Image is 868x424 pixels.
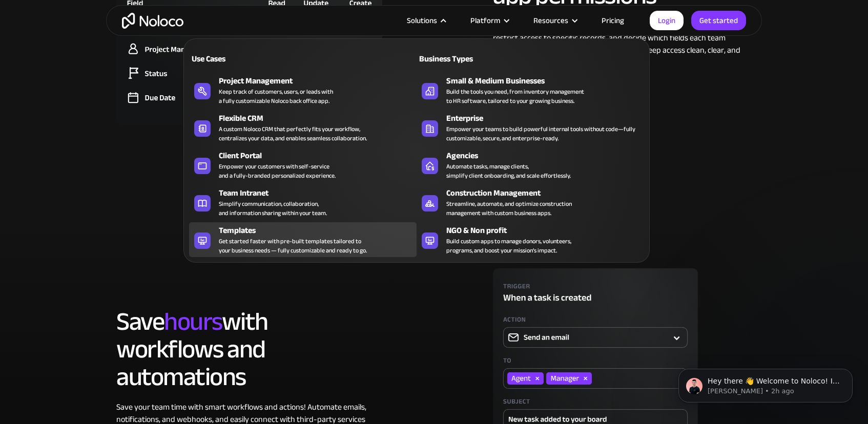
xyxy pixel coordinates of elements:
[589,14,637,27] a: Pricing
[446,87,584,105] div: Build the tools you need, from inventory management to HR software, tailored to your growing busi...
[650,11,684,30] a: Login
[446,150,649,162] div: Agencies
[417,222,644,257] a: NGO & Non profitBuild custom apps to manage donors, volunteers,programs, and boost your mission’s...
[417,147,644,182] a: AgenciesAutomate tasks, manage clients,simplify client onboarding, and scale effortlessly.
[446,237,571,255] div: Build custom apps to manage donors, volunteers, programs, and boost your mission’s impact.
[446,187,649,199] div: Construction Management
[446,224,649,237] div: NGO & Non profit
[446,112,649,124] div: Enterprise
[189,53,299,65] div: Use Cases
[219,237,367,255] div: Get started faster with pre-built templates tailored to your business needs — fully customizable ...
[219,162,336,180] div: Empower your customers with self-service and a fully-branded personalized experience.
[458,14,521,27] div: Platform
[691,11,746,30] a: Get started
[446,162,571,180] div: Automate tasks, manage clients, simplify client onboarding, and scale effortlessly.
[533,14,568,27] div: Resources
[446,199,572,218] div: Streamline, automate, and optimize construction management with custom business apps.
[219,112,421,124] div: Flexible CRM
[470,14,500,27] div: Platform
[219,187,421,199] div: Team Intranet
[219,87,333,105] div: Keep track of customers, users, or leads with a fully customizable Noloco back office app.
[219,150,421,162] div: Client Portal
[189,222,417,257] a: TemplatesGet started faster with pre-built templates tailored toyour business needs — fully custo...
[189,185,417,220] a: Team IntranetSimplify communication, collaboration,and information sharing within your team.
[189,147,417,182] a: Client PortalEmpower your customers with self-serviceand a fully-branded personalized experience.
[189,73,417,108] a: Project ManagementKeep track of customers, users, or leads witha fully customizable Noloco back o...
[417,110,644,145] a: EnterpriseEmpower your teams to build powerful internal tools without code—fully customizable, se...
[189,47,417,70] a: Use Cases
[219,224,421,237] div: Templates
[219,199,327,218] div: Simplify communication, collaboration, and information sharing within your team.
[189,110,417,145] a: Flexible CRMA custom Noloco CRM that perfectly fits your workflow,centralizes your data, and enab...
[394,14,458,27] div: Solutions
[407,14,437,27] div: Solutions
[164,298,222,346] span: hours
[219,124,367,143] div: A custom Noloco CRM that perfectly fits your workflow, centralizes your data, and enables seamles...
[446,75,649,87] div: Small & Medium Businesses
[417,53,526,65] div: Business Types
[417,47,644,70] a: Business Types
[446,124,639,143] div: Empower your teams to build powerful internal tools without code—fully customizable, secure, and ...
[219,75,421,87] div: Project Management
[663,347,868,419] iframe: Intercom notifications message
[116,308,375,391] h2: Save with workflows and automations
[183,24,650,263] nav: Solutions
[122,13,183,29] a: home
[521,14,589,27] div: Resources
[417,73,644,108] a: Small & Medium BusinessesBuild the tools you need, from inventory managementto HR software, tailo...
[417,185,644,220] a: Construction ManagementStreamline, automate, and optimize constructionmanagement with custom busi...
